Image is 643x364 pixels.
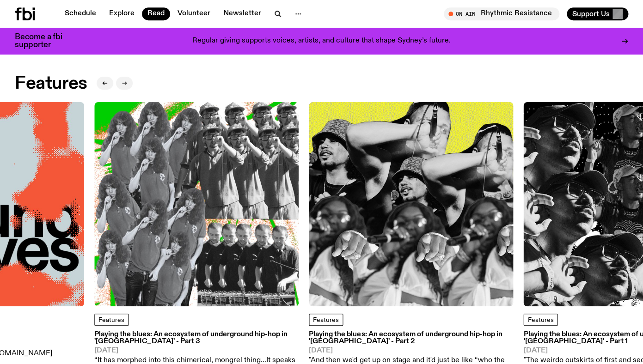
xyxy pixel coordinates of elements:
button: On AirRhythmic Resistance [444,7,559,20]
span: [DATE] [309,347,513,354]
span: Support Us [572,10,610,18]
span: [DATE] [94,347,299,354]
a: Newsletter [218,7,267,20]
a: Volunteer [172,7,216,20]
a: Features [309,314,343,326]
span: Features [98,317,124,323]
a: Read [142,7,170,20]
span: Features [313,317,339,323]
a: Features [94,314,129,326]
h2: Features [15,75,87,92]
a: Schedule [59,7,102,20]
h3: Playing the blues: An ecosystem of underground hip-hop in '[GEOGRAPHIC_DATA]' - Part 3 [94,331,299,345]
h3: Become a fbi supporter [15,33,74,49]
span: Features [527,317,553,323]
p: Regular giving supports voices, artists, and culture that shape Sydney’s future. [192,37,451,45]
button: Support Us [567,7,628,20]
a: Explore [104,7,140,20]
a: Features [523,314,557,326]
h3: Playing the blues: An ecosystem of underground hip-hop in '[GEOGRAPHIC_DATA]' - Part 2 [309,331,513,345]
